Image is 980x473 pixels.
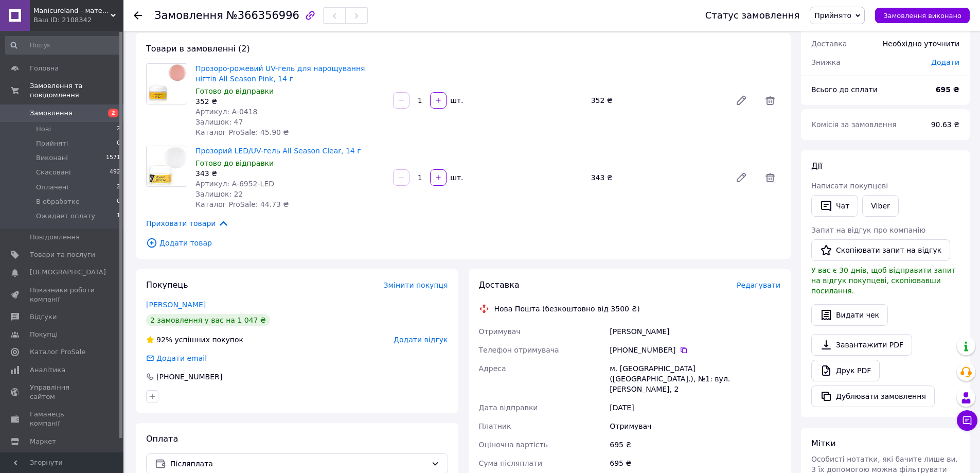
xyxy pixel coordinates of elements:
[170,458,427,469] span: Післяплата
[705,10,800,21] div: Статус замовлення
[108,109,118,117] span: 2
[195,96,385,107] div: 352 ₴
[195,108,258,116] span: Артикул: A-0418
[811,266,956,295] span: У вас є 30 днів, щоб відправити запит на відгук покупцеві, скопіювавши посилання.
[226,9,299,22] span: №366356996
[195,87,274,95] span: Готово до відправки
[195,200,289,208] span: Каталог ProSale: 44.73 ₴
[957,410,977,431] button: Чат з покупцем
[146,314,270,326] div: 2 замовлення у вас на 1 047 ₴
[33,6,111,15] span: Manicureland - матеріали для моделювання та догляду за нігтями, косметика для SPA.
[811,239,950,261] button: Скопіювати запит на відгук
[146,280,188,290] span: Покупець
[610,345,780,355] div: [PHONE_NUMBER]
[479,441,548,449] span: Оціночна вартість
[479,459,543,467] span: Сума післяплати
[811,195,858,217] button: Чат
[147,64,187,104] img: Прозоро-рожевий UV-гель для нарощування нігтів All Season Pink, 14 г
[731,90,752,111] a: Редагувати
[146,301,206,309] a: [PERSON_NAME]
[587,170,727,185] div: 343 ₴
[811,360,880,381] a: Друк PDF
[146,218,229,229] span: Приховати товари
[36,139,68,148] span: Прийняті
[731,167,752,188] a: Редагувати
[862,195,898,217] a: Viber
[146,335,243,345] div: успішних покупок
[448,172,464,183] div: шт.
[875,8,970,23] button: Замовлення виконано
[154,9,223,22] span: Замовлення
[760,90,780,111] span: Видалити
[394,336,448,344] span: Додати відгук
[811,40,847,48] span: Доставка
[36,197,80,206] span: В обработке
[30,383,95,401] span: Управління сайтом
[30,250,95,259] span: Товари та послуги
[479,404,538,412] span: Дата відправки
[106,153,120,163] span: 1571
[36,212,95,221] span: Ожидает оплату
[811,120,897,129] span: Комісія за замовлення
[117,139,120,148] span: 0
[117,183,120,192] span: 2
[811,161,822,171] span: Дії
[117,212,120,221] span: 1
[117,125,120,134] span: 2
[492,304,643,314] div: Нова Пошта (безкоштовно від 3500 ₴)
[155,372,223,382] div: [PHONE_NUMBER]
[155,353,208,363] div: Додати email
[931,120,959,129] span: 90.63 ₴
[30,437,56,446] span: Маркет
[110,168,120,177] span: 492
[814,11,851,20] span: Прийнято
[608,417,782,435] div: Отримувач
[30,268,106,277] span: [DEMOGRAPHIC_DATA]
[608,359,782,398] div: м. [GEOGRAPHIC_DATA] ([GEOGRAPHIC_DATA].), №1: вул. [PERSON_NAME], 2
[479,364,506,373] span: Адреса
[30,233,80,242] span: Повідомлення
[5,36,121,55] input: Пошук
[30,81,123,100] span: Замовлення та повідомлення
[146,237,780,249] span: Додати товар
[811,304,888,326] button: Видати чек
[811,334,912,356] a: Завантажити PDF
[384,281,448,289] span: Змінити покупця
[30,64,59,73] span: Головна
[760,167,780,188] span: Видалити
[608,398,782,417] div: [DATE]
[195,180,274,188] span: Артикул: A-6952-LED
[811,226,925,234] span: Запит на відгук про компанію
[36,183,68,192] span: Оплачені
[479,280,520,290] span: Доставка
[811,439,836,448] span: Мітки
[737,281,780,289] span: Редагувати
[811,182,888,190] span: Написати покупцеві
[30,330,58,339] span: Покупці
[608,322,782,341] div: [PERSON_NAME]
[134,10,142,21] div: Повернутися назад
[195,159,274,167] span: Готово до відправки
[479,327,521,336] span: Отримувач
[156,336,172,344] span: 92%
[146,434,178,444] span: Оплата
[30,347,85,357] span: Каталог ProSale
[195,128,289,136] span: Каталог ProSale: 45.90 ₴
[811,58,841,66] span: Знижка
[479,422,511,430] span: Платник
[608,435,782,454] div: 695 ₴
[195,147,361,155] a: Прозорий LED/UV-гель All Season Clear, 14 г
[479,346,559,354] span: Телефон отримувача
[145,353,208,363] div: Додати email
[36,168,71,177] span: Скасовані
[30,365,65,375] span: Аналітика
[195,118,243,126] span: Залишок: 47
[146,44,250,54] span: Товари в замовленні (2)
[195,190,243,198] span: Залишок: 22
[877,32,966,55] div: Необхідно уточнити
[811,386,935,407] button: Дублювати замовлення
[195,64,365,83] a: Прозоро-рожевий UV-гель для нарощування нігтів All Season Pink, 14 г
[30,286,95,304] span: Показники роботи компанії
[448,95,464,106] div: шт.
[931,58,959,66] span: Додати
